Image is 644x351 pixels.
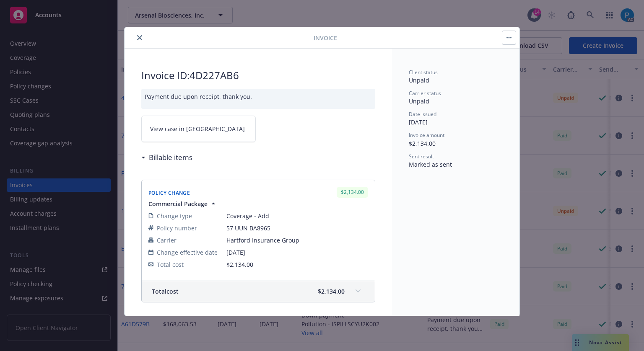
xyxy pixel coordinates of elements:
span: Date issued [409,111,436,118]
div: $2,134.00 [337,187,368,197]
span: Sent result [409,153,434,160]
span: Coverage - Add [226,212,368,220]
div: Payment due upon receipt, thank you. [141,89,375,109]
span: [DATE] [226,248,368,257]
span: Total cost [152,287,179,296]
span: $2,134.00 [318,287,345,296]
span: Unpaid [409,97,429,105]
span: Invoice amount [409,132,444,139]
button: close [135,33,145,43]
span: Policy Change [148,189,190,196]
span: Unpaid [409,76,429,84]
span: View case in [GEOGRAPHIC_DATA] [150,124,245,133]
span: Total cost [157,260,184,269]
div: Billable items [141,152,192,163]
div: Totalcost$2,134.00 [142,281,375,302]
span: Invoice [314,34,337,42]
span: Carrier [157,236,177,245]
span: $2,134.00 [226,261,253,268]
span: Carrier status [409,90,441,97]
button: Commercial Package [148,199,218,208]
span: 57 UUN BA8965 [226,224,368,232]
span: Change type [157,212,192,220]
span: Change effective date [157,248,218,257]
a: View case in [GEOGRAPHIC_DATA] [141,116,256,142]
h2: Invoice ID: 4D227AB6 [141,69,375,82]
span: Marked as sent [409,160,452,168]
span: Hartford Insurance Group [226,236,368,245]
h3: Billable items [149,152,192,163]
span: [DATE] [409,118,428,126]
span: $2,134.00 [409,139,436,147]
span: Commercial Package [148,199,208,208]
span: Client status [409,69,438,76]
span: Policy number [157,224,197,232]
